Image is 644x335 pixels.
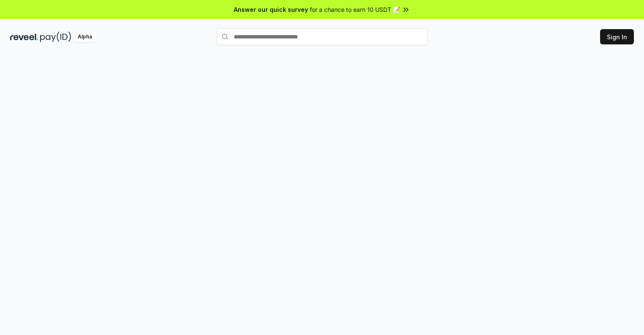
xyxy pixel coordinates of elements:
[10,32,38,42] img: reveel_dark
[234,5,308,14] span: Answer our quick survey
[40,32,71,42] img: pay_id
[310,5,400,14] span: for a chance to earn 10 USDT 📝
[73,32,97,42] div: Alpha
[600,29,634,44] button: Sign In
